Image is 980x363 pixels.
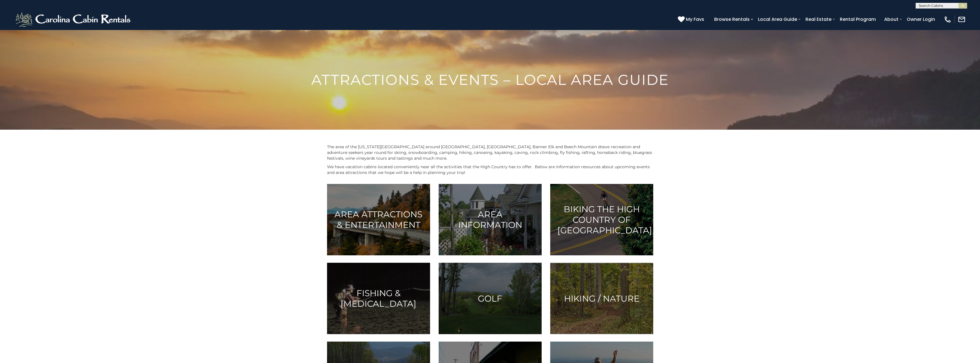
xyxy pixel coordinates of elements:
h3: Golf [446,293,534,304]
img: phone-regular-white.png [944,15,952,23]
h3: Fishing & [MEDICAL_DATA] [334,288,423,309]
h3: Biking the High Country of [GEOGRAPHIC_DATA] [557,204,646,236]
a: My Favs [678,16,706,23]
a: Owner Login [904,14,938,24]
a: Biking the High Country of [GEOGRAPHIC_DATA] [550,184,653,255]
p: The area of the [US_STATE][GEOGRAPHIC_DATA] around [GEOGRAPHIC_DATA], [GEOGRAPHIC_DATA], Banner E... [327,144,653,161]
a: Real Estate [803,14,834,24]
img: White-1-2.png [14,11,133,28]
a: Browse Rentals [711,14,753,24]
a: Fishing & [MEDICAL_DATA] [327,263,430,334]
p: We have vacation cabins located conveniently near all the activities that the High Country has to... [327,164,653,175]
a: About [881,14,901,24]
a: Local Area Guide [755,14,800,24]
span: My Favs [686,16,704,23]
a: Area Attractions & Entertainment [327,184,430,255]
a: Area Information [439,184,542,255]
h3: Hiking / Nature [557,293,646,304]
img: mail-regular-white.png [958,15,966,23]
h3: Area Information [446,209,534,230]
a: Hiking / Nature [550,263,653,334]
h3: Area Attractions & Entertainment [334,209,423,230]
a: Golf [439,263,542,334]
a: Rental Program [837,14,879,24]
